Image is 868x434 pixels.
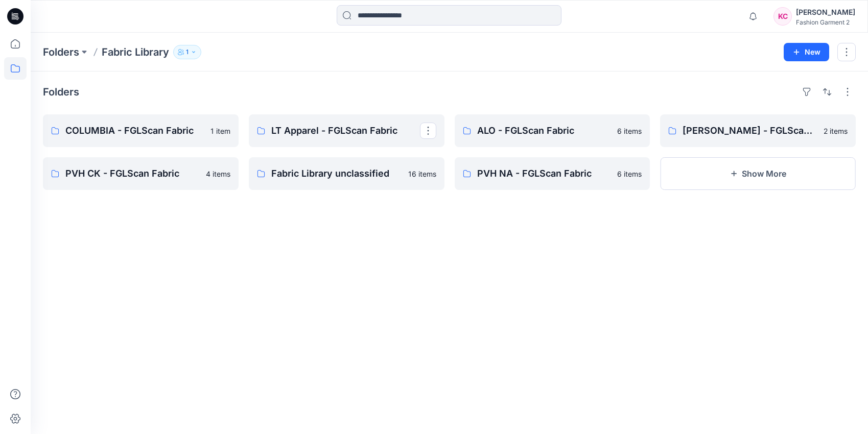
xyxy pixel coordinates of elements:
p: ALO - FGLScan Fabric [477,124,612,138]
p: 2 items [824,126,848,136]
a: ALO - FGLScan Fabric6 items [455,114,650,147]
a: Folders [43,45,79,59]
button: 1 [173,45,201,59]
a: PVH NA - FGLScan Fabric6 items [455,157,650,190]
div: [PERSON_NAME] [796,6,855,18]
p: 1 item [210,126,230,136]
p: 4 items [206,168,230,179]
button: New [784,43,829,61]
p: 6 items [617,168,642,179]
a: [PERSON_NAME] - FGLScan Fabric2 items [660,114,856,147]
h4: Folders [43,86,79,98]
p: COLUMBIA - FGLScan Fabric [65,124,204,138]
p: PVH CK - FGLScan Fabric [65,166,200,181]
p: 16 items [408,168,436,179]
p: Fabric Library [102,45,169,59]
a: COLUMBIA - FGLScan Fabric1 item [43,114,239,147]
p: PVH NA - FGLScan Fabric [477,166,612,181]
p: 6 items [617,126,642,136]
button: Show More [660,157,856,190]
p: 1 [186,46,189,58]
div: Fashion Garment 2 [796,18,855,26]
p: Fabric Library unclassified [271,166,402,181]
p: [PERSON_NAME] - FGLScan Fabric [683,124,817,138]
a: LT Apparel - FGLScan Fabric [249,114,444,147]
a: PVH CK - FGLScan Fabric4 items [43,157,239,190]
a: Fabric Library unclassified16 items [249,157,444,190]
p: LT Apparel - FGLScan Fabric [271,124,420,138]
div: KC [773,7,792,26]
